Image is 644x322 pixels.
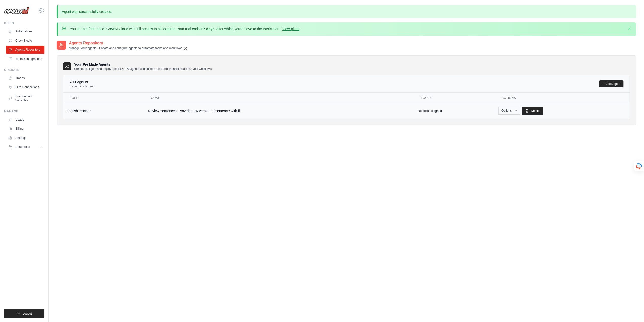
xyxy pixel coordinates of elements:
th: Goal [145,93,415,103]
button: Logout [4,309,44,318]
span: Resources [15,145,30,149]
a: Agents Repository [6,46,44,54]
button: Resources [6,143,44,151]
p: Manage your agents - Create and configure agents to automate tasks and workflows [69,46,188,50]
p: You're on a free trial of CrewAI Cloud with full access to all features. Your trial ends in , aft... [70,26,300,31]
div: Build [4,21,44,25]
th: Role [63,93,145,103]
strong: 7 days [203,27,214,31]
a: Billing [6,125,44,133]
a: Crew Studio [6,36,44,45]
a: Add Agent [599,80,623,87]
h3: Your Pre Made Agents [74,62,212,71]
th: Actions [495,93,629,103]
a: LLM Connections [6,83,44,91]
a: Delete [522,107,543,115]
th: Tools [415,93,495,103]
a: View plans [282,27,299,31]
p: No tools assigned [418,109,442,113]
p: Create, configure and deploy specialized AI agents with custom roles and capabilities across your... [74,67,212,71]
img: Logo [4,7,29,14]
p: Agent was successfully created. [57,5,636,18]
h2: Agents Repository [69,40,188,46]
a: Usage [6,116,44,124]
h4: Your Agents [69,79,94,84]
div: Operate [4,68,44,72]
div: Manage [4,109,44,113]
p: 1 agent configured [69,84,94,88]
a: Automations [6,27,44,35]
button: Options [498,107,520,115]
td: Review sentences. Provide new version of sentence with fi... [145,103,415,119]
td: English teacher [63,103,145,119]
a: Settings [6,134,44,142]
a: Traces [6,74,44,82]
a: Tools & Integrations [6,55,44,63]
span: Logout [23,312,32,316]
a: Environment Variables [6,92,44,104]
